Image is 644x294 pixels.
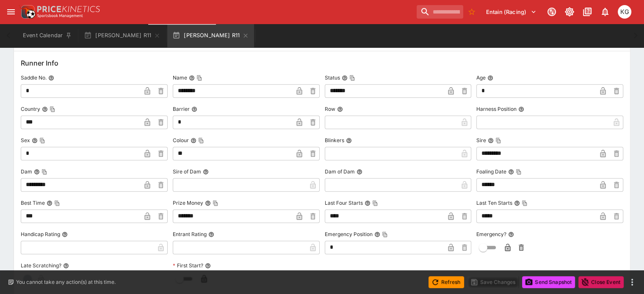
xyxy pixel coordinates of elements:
[357,169,362,175] button: Dam of Dam
[476,105,517,113] p: Harness Position
[522,200,528,206] button: Copy To Clipboard
[34,169,40,175] button: DamCopy To Clipboard
[514,200,520,206] button: Last Ten StartsCopy To Clipboard
[325,137,344,144] p: Blinkers
[173,168,201,175] p: Sire of Dam
[465,5,478,19] button: No Bookmarks
[516,169,522,175] button: Copy To Clipboard
[382,231,388,237] button: Copy To Clipboard
[16,278,116,286] p: You cannot take any action(s) at this time.
[508,231,514,237] button: Emergency?
[19,3,36,20] img: PriceKinetics Logo
[342,75,348,81] button: StatusCopy To Clipboard
[627,277,637,287] button: more
[417,5,463,19] input: search
[173,137,189,144] p: Colour
[191,137,196,143] button: ColourCopy To Clipboard
[325,231,373,238] p: Emergency Position
[18,24,77,47] button: Event Calendar
[173,74,187,81] p: Name
[48,75,54,81] button: Saddle No.
[50,106,55,112] button: Copy To Clipboard
[79,24,166,47] button: [PERSON_NAME] R11
[346,137,352,143] button: Blinkers
[615,3,634,21] button: Kevin Gutschlag
[580,4,595,19] button: Documentation
[325,74,340,81] p: Status
[173,105,190,113] p: Barrier
[42,106,48,112] button: CountryCopy To Clipboard
[21,105,40,113] p: Country
[205,200,211,206] button: Prize MoneyCopy To Clipboard
[47,200,53,206] button: Best TimeCopy To Clipboard
[365,200,370,206] button: Last Four StartsCopy To Clipboard
[198,137,204,143] button: Copy To Clipboard
[63,263,69,269] button: Late Scratching?
[62,231,68,237] button: Handicap Rating
[508,169,514,175] button: Foaling DateCopy To Clipboard
[21,168,32,175] p: Dam
[522,276,575,288] button: Send Snapshot
[578,276,624,288] button: Close Event
[21,58,623,68] h6: Runner Info
[428,276,464,288] button: Refresh
[372,200,378,206] button: Copy To Clipboard
[208,231,214,237] button: Entrant Rating
[597,4,613,19] button: Notifications
[476,199,512,206] p: Last Ten Starts
[21,262,61,269] p: Late Scratching?
[173,199,203,206] p: Prize Money
[476,137,486,144] p: Sire
[54,200,60,206] button: Copy To Clipboard
[21,74,47,81] p: Saddle No.
[487,75,493,81] button: Age
[32,137,38,143] button: SexCopy To Clipboard
[544,4,559,19] button: Connected to PK
[337,106,343,112] button: Row
[374,231,380,237] button: Emergency PositionCopy To Clipboard
[3,4,19,19] button: open drawer
[37,14,83,18] img: Sportsbook Management
[349,75,355,81] button: Copy To Clipboard
[39,137,45,143] button: Copy To Clipboard
[21,199,45,206] p: Best Time
[173,262,203,269] p: First Start?
[167,24,254,47] button: [PERSON_NAME] R11
[518,106,524,112] button: Harness Position
[21,137,30,144] p: Sex
[325,105,335,113] p: Row
[618,5,631,19] div: Kevin Gutschlag
[213,200,218,206] button: Copy To Clipboard
[495,137,501,143] button: Copy To Clipboard
[173,231,207,238] p: Entrant Rating
[196,75,202,81] button: Copy To Clipboard
[476,74,486,81] p: Age
[21,231,60,238] p: Handicap Rating
[205,263,211,269] button: First Start?
[476,168,506,175] p: Foaling Date
[476,231,506,238] p: Emergency?
[191,106,197,112] button: Barrier
[41,169,47,175] button: Copy To Clipboard
[325,168,355,175] p: Dam of Dam
[203,169,209,175] button: Sire of Dam
[562,4,577,19] button: Toggle light/dark mode
[189,75,195,81] button: NameCopy To Clipboard
[488,137,494,143] button: SireCopy To Clipboard
[325,199,363,206] p: Last Four Starts
[481,5,542,19] button: Select Tenant
[37,6,100,12] img: PriceKinetics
